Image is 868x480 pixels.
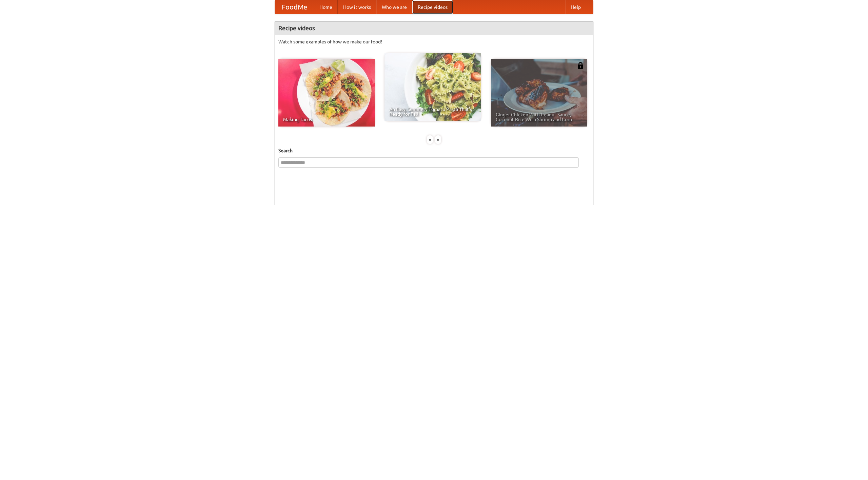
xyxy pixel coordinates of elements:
h4: Recipe videos [275,21,593,35]
a: How it works [338,0,376,14]
a: Who we are [376,0,412,14]
span: Making Tacos [283,117,370,122]
span: An Easy, Summery Tomato Pasta That's Ready for Fall [389,107,476,116]
a: An Easy, Summery Tomato Pasta That's Ready for Fall [384,53,481,121]
div: « [427,135,433,144]
a: Help [565,0,586,14]
a: Making Tacos [278,59,375,127]
a: FoodMe [275,0,314,14]
h5: Search [278,147,590,154]
p: Watch some examples of how we make our food! [278,38,590,45]
a: Recipe videos [412,0,453,14]
a: Home [314,0,338,14]
img: 483408.png [577,62,584,69]
div: » [435,135,441,144]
